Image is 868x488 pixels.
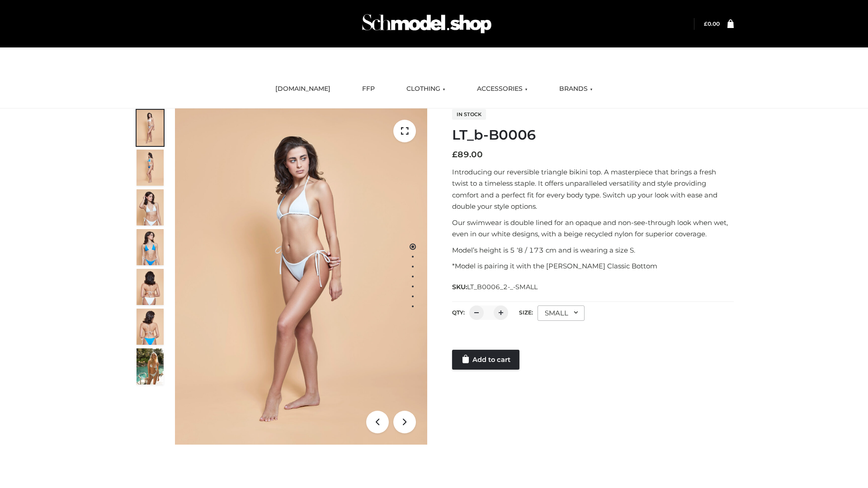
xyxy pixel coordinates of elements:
[470,79,534,99] a: ACCESSORIES
[137,110,164,146] img: ArielClassicBikiniTop_CloudNine_AzureSky_OW114ECO_1-scaled.jpg
[452,166,734,212] p: Introducing our reversible triangle bikini top. A masterpiece that brings a fresh twist to a time...
[137,229,164,265] img: ArielClassicBikiniTop_CloudNine_AzureSky_OW114ECO_4-scaled.jpg
[137,269,164,305] img: ArielClassicBikiniTop_CloudNine_AzureSky_OW114ECO_7-scaled.jpg
[452,260,734,272] p: *Model is pairing it with the [PERSON_NAME] Classic Bottom
[137,189,164,225] img: ArielClassicBikiniTop_CloudNine_AzureSky_OW114ECO_3-scaled.jpg
[355,79,382,99] a: FFP
[704,20,708,27] span: £
[552,79,599,99] a: BRANDS
[452,244,734,256] p: Model’s height is 5 ‘8 / 173 cm and is wearing a size S.
[359,6,495,42] img: Schmodel Admin 964
[452,150,483,160] bdi: 89.00
[467,283,538,291] span: LT_B0006_2-_-SMALL
[452,127,734,143] h1: LT_b-B0006
[137,309,164,345] img: ArielClassicBikiniTop_CloudNine_AzureSky_OW114ECO_8-scaled.jpg
[452,350,519,370] a: Add to cart
[519,309,533,316] label: Size:
[175,108,427,445] img: ArielClassicBikiniTop_CloudNine_AzureSky_OW114ECO_1
[452,282,538,292] span: SKU:
[704,20,720,27] a: £0.00
[269,79,337,99] a: [DOMAIN_NAME]
[137,150,164,186] img: ArielClassicBikiniTop_CloudNine_AzureSky_OW114ECO_2-scaled.jpg
[452,109,486,120] span: In stock
[704,20,720,27] bdi: 0.00
[452,309,465,316] label: QTY:
[452,217,734,240] p: Our swimwear is double lined for an opaque and non-see-through look when wet, even in our white d...
[400,79,452,99] a: CLOTHING
[452,150,458,160] span: £
[137,348,164,385] img: Arieltop_CloudNine_AzureSky2.jpg
[538,305,585,321] div: SMALL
